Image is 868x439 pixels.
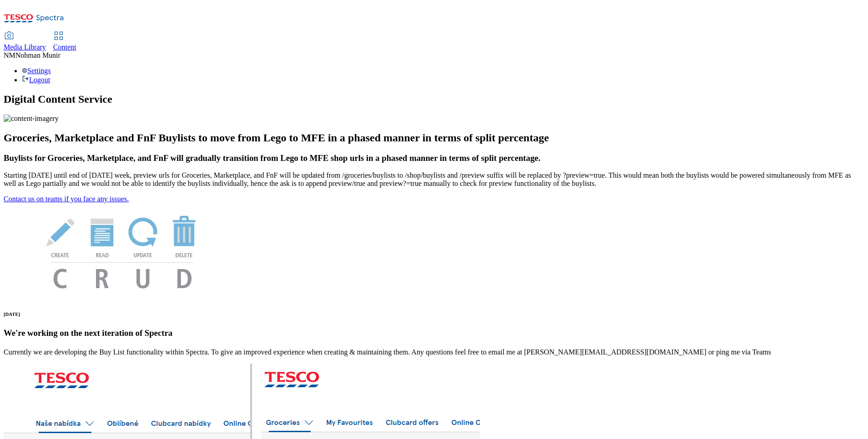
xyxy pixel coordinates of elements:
[15,51,61,59] span: Nohman Munir
[22,67,51,75] a: Settings
[4,348,864,356] p: Currently we are developing the Buy List functionality within Spectra. To give an improved experi...
[22,76,50,84] a: Logout
[4,153,864,163] h3: Buylists for Groceries, Marketplace, and FnF will gradually transition from Lego to MFE shop urls...
[4,203,240,298] img: News Image
[4,43,46,51] span: Media Library
[4,328,864,338] h3: We're working on the next iteration of Spectra
[4,32,46,51] a: Media Library
[4,115,59,123] img: content-imagery
[4,171,864,188] p: Starting [DATE] until end of [DATE] week, preview urls for Groceries, Marketplace, and FnF will b...
[4,93,864,105] h1: Digital Content Service
[53,43,76,51] span: Content
[4,132,864,144] h2: Groceries, Marketplace and FnF Buylists to move from Lego to MFE in a phased manner in terms of s...
[4,311,864,317] h6: [DATE]
[53,32,76,51] a: Content
[4,51,15,59] span: NM
[4,195,129,203] a: Contact us on teams if you face any issues.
